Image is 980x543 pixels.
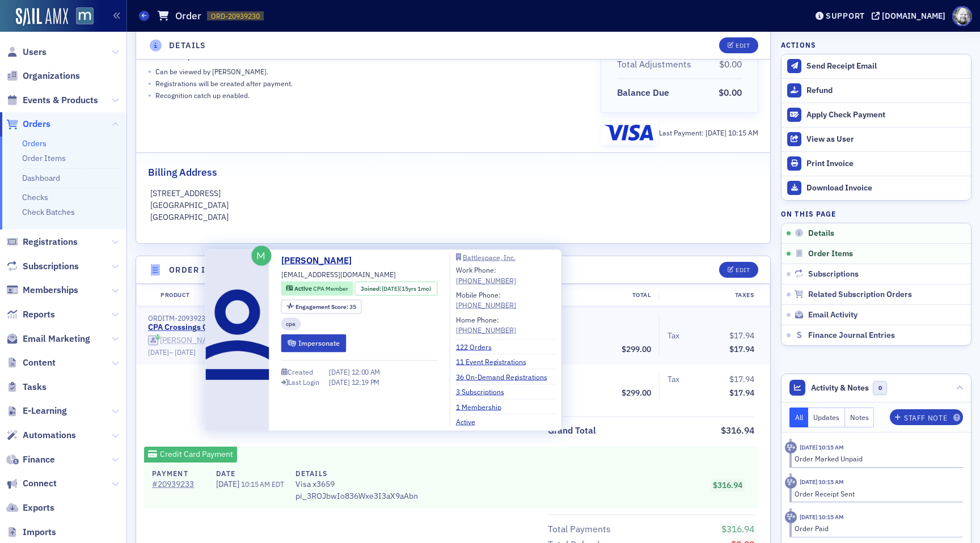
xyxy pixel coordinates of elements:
p: Can be viewed by [PERSON_NAME] . [155,66,268,77]
span: Order Items [808,249,853,259]
span: Active [294,285,313,292]
div: cpa [281,317,301,330]
a: 122 Orders [456,342,500,352]
span: $316.94 [721,523,754,534]
img: SailAMX [76,7,94,25]
button: Send Receipt Email [782,54,971,78]
a: [PHONE_NUMBER] [456,275,516,285]
a: Active [456,416,484,426]
a: Email Marketing [6,333,90,345]
a: [PHONE_NUMBER] [456,325,516,335]
span: Activity & Notes [811,382,869,394]
span: $17.94 [729,388,754,398]
a: Orders [6,118,50,130]
span: • [148,66,151,78]
span: [DATE] [329,367,352,376]
span: Grand Total [548,424,600,438]
div: Mobile Phone: [456,290,516,311]
div: Work Phone: [456,265,516,286]
div: – [148,348,413,357]
h2: Billing Address [148,165,217,180]
span: $299.00 [622,344,651,354]
a: Dashboard [22,173,60,183]
time: 5/13/2025 10:15 AM [800,478,844,486]
span: Tasks [23,381,47,393]
span: Tax [668,330,683,342]
span: Subscriptions [23,260,79,273]
a: 11 Event Registrations [456,357,535,367]
a: Tasks [6,381,47,393]
div: Print Invoice [806,159,965,169]
div: Order Marked Unpaid [795,453,955,464]
span: $17.94 [729,344,754,354]
span: CPA Member [313,285,348,292]
button: Notes [845,408,875,427]
div: ORDITM-20939231 [148,314,413,323]
a: Automations [6,429,76,442]
a: Organizations [6,70,80,82]
button: Edit [719,262,758,278]
span: Registrations [23,236,78,248]
a: Order Items [22,153,66,163]
span: [EMAIL_ADDRESS][DOMAIN_NAME] [281,269,396,279]
button: View as User [782,127,971,151]
div: (15yrs 1mo) [382,284,432,293]
div: Total Payments [548,523,611,536]
div: Activity [785,442,797,453]
button: Refund [782,78,971,103]
div: Created [288,369,313,375]
div: Tax [668,330,679,342]
span: $17.94 [729,330,754,341]
a: [PERSON_NAME] [281,254,360,268]
span: Subscriptions [808,269,859,279]
span: Imports [23,526,56,538]
div: Edit [736,43,750,49]
a: [PHONE_NUMBER] [456,300,516,310]
div: View as User [806,134,965,145]
h1: Order [175,9,201,23]
a: Checks [22,192,48,202]
span: 12:19 PM [352,377,380,387]
div: pi_3ROJbwIo836Wxe3I3aX9aAbn [295,468,418,502]
a: Reports [6,308,55,321]
h4: Date [216,468,284,478]
div: Download Invoice [806,183,965,193]
span: 12:00 AM [352,367,381,376]
button: Staff Note [890,409,963,425]
span: [DATE] [216,479,241,489]
span: Finance Journal Entries [808,330,895,341]
a: Check Batches [22,207,75,217]
img: SailAMX [16,8,68,26]
button: Impersonate [281,334,347,352]
div: Tax [668,374,679,385]
div: Joined: 2010-07-06 00:00:00 [355,282,437,296]
p: Recognition catch up enabled. [155,90,250,100]
span: $316.94 [721,425,754,436]
div: Activity [785,511,797,523]
button: Edit [719,37,758,53]
a: [PERSON_NAME] [148,336,221,346]
span: Total Adjustments [617,58,695,71]
span: Finance [23,453,55,466]
h4: On this page [781,209,971,219]
div: Balance Due [617,86,669,100]
time: 5/13/2025 10:15 AM [800,513,844,521]
span: 10:15 AM [241,480,270,489]
span: Automations [23,429,76,442]
div: Engagement Score: 35 [281,299,362,313]
span: EDT [270,480,284,489]
h4: Actions [781,40,816,50]
a: 36 On-Demand Registrations [456,371,556,381]
div: Activity [785,477,797,489]
a: Events & Products [6,94,98,107]
time: 5/13/2025 10:15 AM [800,443,844,451]
span: • [148,78,151,90]
div: Credit Card Payment [144,447,237,463]
span: Visa x3659 [295,478,418,490]
a: Print Invoice [782,151,971,176]
div: Grand Total [548,424,596,438]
